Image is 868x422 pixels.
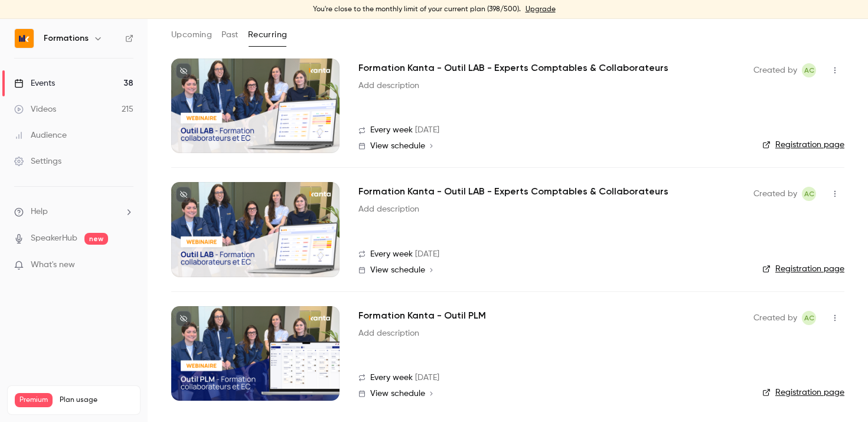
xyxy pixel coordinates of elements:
[358,327,419,339] a: Add description
[31,206,48,218] span: Help
[370,142,425,150] span: View schedule
[358,389,735,398] a: View schedule
[370,248,413,261] span: Every week
[358,80,419,92] a: Add description
[14,155,61,167] div: Settings
[15,393,53,407] span: Premium
[753,311,797,325] span: Created by
[802,311,816,325] span: Anaïs Cachelou
[358,309,486,323] a: Formation Kanta - Outil PLM
[370,389,425,398] span: View schedule
[358,203,419,215] a: Add description
[526,5,556,14] a: Upgrade
[753,187,797,201] span: Created by
[31,259,75,271] span: What's new
[14,129,67,141] div: Audience
[14,206,133,218] li: help-dropdown-opener
[762,387,844,398] a: Registration page
[753,63,797,77] span: Created by
[802,187,816,201] span: Anaïs Cachelou
[415,248,439,261] span: [DATE]
[14,77,55,89] div: Events
[804,187,814,201] span: AC
[248,25,288,44] button: Recurring
[358,184,668,199] a: Formation Kanta - Outil LAB - Experts Comptables & Collaborateurs
[358,141,735,151] a: View schedule
[171,25,212,44] button: Upcoming
[370,372,413,384] span: Every week
[14,103,56,115] div: Videos
[60,395,133,405] span: Plan usage
[44,33,89,44] h6: Formations
[31,232,77,245] a: SpeakerHub
[802,63,816,77] span: Anaïs Cachelou
[221,25,239,44] button: Past
[84,233,108,245] span: new
[804,63,814,77] span: AC
[762,139,844,151] a: Registration page
[804,311,814,325] span: AC
[358,265,735,275] a: View schedule
[370,266,425,274] span: View schedule
[762,263,844,275] a: Registration page
[370,124,413,137] span: Every week
[415,372,439,384] span: [DATE]
[15,29,34,48] img: Formations
[415,124,439,137] span: [DATE]
[119,260,133,271] iframe: Noticeable Trigger
[358,61,668,75] a: Formation Kanta - Outil LAB - Experts Comptables & Collaborateurs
